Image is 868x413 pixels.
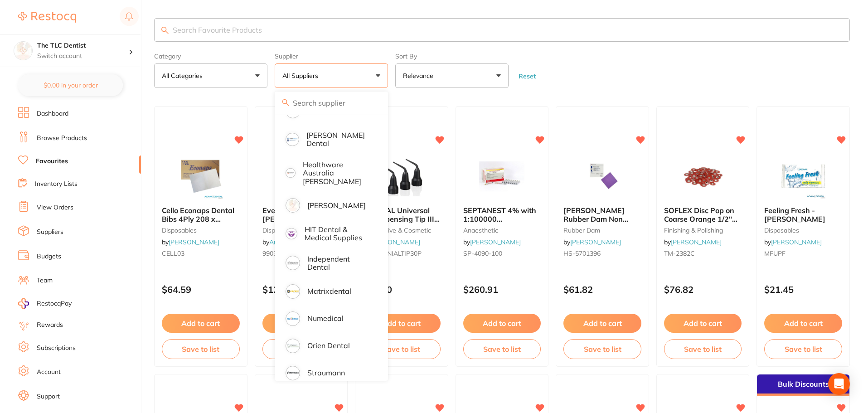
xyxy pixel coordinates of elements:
[563,284,641,295] p: $61.82
[37,321,63,330] a: Rewards
[463,206,541,223] b: SEPTANEST 4% with 1:100000 adrenalin 2.2ml 2xBox 50 GOLD
[287,134,298,145] img: Erskine Dental
[305,225,372,242] p: HIT Dental & Medical Supplies
[764,339,842,359] button: Save to list
[37,41,129,50] h4: The TLC Dentist
[287,170,294,177] img: Healthware Australia Ridley
[154,63,267,88] button: All Categories
[287,313,299,325] img: Numedical
[307,287,351,295] p: Matrixdental
[287,367,299,379] img: Straumann
[37,299,72,308] span: RestocqPay
[18,298,72,309] a: RestocqPay
[363,339,441,359] button: Save to list
[306,131,372,148] p: [PERSON_NAME] Dental
[570,238,621,246] a: [PERSON_NAME]
[14,42,32,60] img: The TLC Dentist
[472,154,531,199] img: SEPTANEST 4% with 1:100000 adrenalin 2.2ml 2xBox 50 GOLD
[162,339,240,359] button: Save to list
[262,249,284,258] span: 990374
[37,228,63,237] a: Suppliers
[162,206,240,223] b: Cello Econaps Dental Bibs 4Ply 208 x 280mm -White 1000pk
[363,206,440,232] span: GAENIAL Universal Flo Dispensing Tip III Plastic x30
[563,227,641,234] small: rubber dam
[764,284,842,295] p: $21.45
[275,63,388,88] button: All Suppliers
[162,238,219,246] span: by
[287,199,299,211] img: Henry Schein Halas
[764,206,825,223] span: Feeling Fresh - [PERSON_NAME]
[573,154,632,199] img: HENRY SCHEIN Rubber Dam Non Latex Med Purple 15x15cm Box30
[363,284,441,295] p: $40.00
[774,154,833,199] img: Feeling Fresh - Adam Wet
[764,314,842,333] button: Add to cart
[307,107,349,115] p: Dental Zone
[764,206,842,223] b: Feeling Fresh - Adam Wet
[162,71,206,80] p: All Categories
[363,227,441,234] small: restorative & cosmetic
[162,284,240,295] p: $64.59
[37,344,76,353] a: Subscriptions
[303,160,372,185] p: Healthware Australia [PERSON_NAME]
[516,72,538,80] button: Reset
[664,339,742,359] button: Save to list
[287,257,299,269] img: Independent Dental
[18,12,76,23] img: Restocq Logo
[269,238,301,246] a: Ark Health
[563,249,601,258] span: HS-5701396
[162,227,240,234] small: disposables
[664,206,742,223] b: SOFLEX Disc Pop on Coarse Orange 1/2" 12.7mm Pack of 85
[262,206,340,223] b: Everyday Essentials Dappen Dishes (200)
[287,340,299,352] img: Orien dental
[262,227,340,234] small: disposables
[363,314,441,333] button: Add to cart
[463,314,541,333] button: Add to cart
[363,206,441,223] b: GAENIAL Universal Flo Dispensing Tip III Plastic x30
[262,284,340,295] p: $12.50
[35,180,78,189] a: Inventory Lists
[563,339,641,359] button: Save to list
[463,238,521,246] span: by
[395,53,509,60] label: Sort By
[395,63,509,88] button: Relevance
[18,74,123,96] button: $0.00 in your order
[363,238,420,246] span: by
[36,157,68,166] a: Favourites
[154,53,267,60] label: Category
[771,238,822,246] a: [PERSON_NAME]
[262,206,332,232] span: Everyday Essentials [PERSON_NAME] Dishes (200)
[828,373,850,395] div: Open Intercom Messenger
[664,314,742,333] button: Add to cart
[37,134,87,143] a: Browse Products
[664,284,742,295] p: $76.82
[403,71,437,80] p: Relevance
[169,238,219,246] a: [PERSON_NAME]
[162,249,184,258] span: CELL03
[287,229,296,238] img: HIT Dental & Medical Supplies
[563,238,621,246] span: by
[463,206,539,240] span: SEPTANEST 4% with 1:100000 [MEDICAL_DATA] 2.2ml 2xBox 50 GOLD
[463,249,502,258] span: SP-4090-100
[463,284,541,295] p: $260.91
[154,18,850,42] input: Search Favourite Products
[307,201,366,209] p: [PERSON_NAME]
[307,255,372,272] p: Independent Dental
[18,298,29,309] img: RestocqPay
[162,314,240,333] button: Add to cart
[162,206,234,240] span: Cello Econaps Dental Bibs 4Ply 208 x 280mm -White 1000pk
[363,249,422,258] span: GC-GAENIALTIP30P
[463,227,541,234] small: anaesthetic
[307,341,350,350] p: Orien dental
[470,238,521,246] a: [PERSON_NAME]
[37,276,53,285] a: Team
[275,53,388,60] label: Supplier
[463,339,541,359] button: Save to list
[307,369,345,377] p: Straumann
[563,206,628,240] span: [PERSON_NAME] Rubber Dam Non Latex Med Purple 15x15cm Box30
[37,252,61,261] a: Budgets
[757,374,849,396] div: Bulk Discounts
[37,392,60,401] a: Support
[369,238,420,246] a: [PERSON_NAME]
[664,206,737,232] span: SOFLEX Disc Pop on Coarse Orange 1/2" 12.7mm Pack of 85
[671,238,722,246] a: [PERSON_NAME]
